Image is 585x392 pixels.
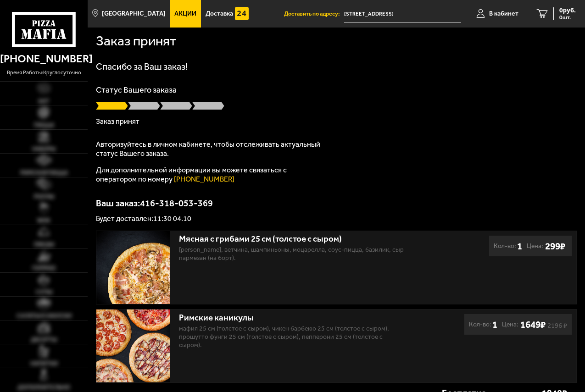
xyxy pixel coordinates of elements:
div: Мясная с грибами 25 см (толстое с сыром) [179,234,404,244]
img: 15daf4d41897b9f0e9f617042186c801.svg [235,7,249,21]
span: Обеды [34,242,54,248]
h1: Спасибо за Ваш заказ! [96,62,577,71]
b: 1 [492,319,497,331]
div: Римские каникулы [179,313,404,323]
p: Ваш заказ: 416-318-053-369 [96,199,577,208]
span: Дополнительно [17,385,70,391]
b: 1 [517,240,522,252]
a: [PHONE_NUMBER] [174,175,234,183]
span: Напитки [30,361,58,367]
span: Супы [36,289,52,295]
span: Роллы [34,194,54,200]
span: Акции [174,11,196,17]
p: Заказ принят [96,118,577,125]
div: Кол-во: [494,240,522,252]
span: Доставка [206,11,233,17]
span: В кабинет [489,11,518,17]
span: Доставить по адресу: [284,11,344,17]
s: 2196 ₽ [547,323,567,328]
div: Кол-во: [469,319,497,331]
span: Салаты и закуски [17,313,72,319]
p: Мафия 25 см (толстое с сыром), Чикен Барбекю 25 см (толстое с сыром), Прошутто Фунги 25 см (толст... [179,325,404,349]
span: Пицца [34,122,54,128]
p: Для дополнительной информации вы можете связаться с оператором по номеру [96,166,325,184]
span: Хит [38,99,50,105]
span: 0 шт. [559,15,576,20]
input: Ваш адрес доставки [344,6,461,22]
p: Авторизуйтесь в личном кабинете, чтобы отслеживать актуальный статус Вашего заказа. [96,140,325,158]
span: Горячее [32,265,56,271]
p: [PERSON_NAME], ветчина, шампиньоны, моцарелла, соус-пицца, базилик, сыр пармезан (на борт). [179,246,404,262]
p: Статус Вашего заказа [96,86,577,94]
h1: Заказ принят [96,34,176,48]
b: 1649 ₽ [520,319,546,330]
span: Наборы [32,146,56,152]
p: Будет доставлен: 11:30 04.10 [96,215,577,222]
span: [GEOGRAPHIC_DATA] [102,11,166,17]
span: Цена: [527,240,543,252]
span: Цена: [502,319,518,331]
span: WOK [37,218,50,224]
b: 299 ₽ [545,240,565,252]
span: Римская пицца [20,170,68,176]
span: Десерты [31,337,57,343]
span: 0 руб. [559,7,576,14]
span: Россия, Санкт-Петербург, проспект Энгельса, 132к1 [344,6,461,22]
